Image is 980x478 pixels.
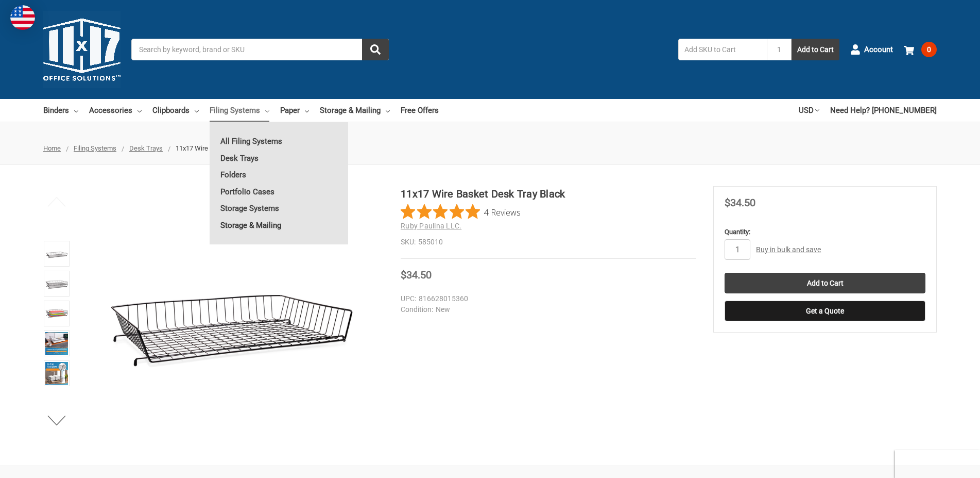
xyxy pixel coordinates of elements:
img: 11x17 Wire Basket Desk Tray Black [45,242,68,265]
dt: Condition: [401,304,433,315]
span: 11x17 Wire Basket Desk Tray Black [176,144,280,152]
button: Get a Quote [725,301,925,321]
a: Filing Systems [210,99,269,122]
a: USD [799,99,819,122]
button: Previous [41,191,73,212]
a: Account [850,36,893,63]
a: Ruby Paulina LLC. [401,222,461,230]
a: Paper [280,99,309,122]
dt: UPC: [401,293,416,304]
img: 11x17 Wire Basket Desk Tray Black [45,272,68,295]
a: Need Help? [PHONE_NUMBER] [830,99,937,122]
button: Add to Cart [792,39,839,60]
img: 11x17 Wire Basket Desk Tray Black [45,362,68,385]
dd: New [401,304,692,315]
iframe: Google Customer Reviews [895,450,980,478]
dt: SKU: [401,237,416,248]
a: Clipboards [152,99,199,122]
img: duty and tax information for United States [10,5,35,30]
a: Free Offers [401,99,439,122]
span: $34.50 [725,196,755,209]
h1: 11x17 Wire Basket Desk Tray Black [401,186,696,202]
input: Add SKU to Cart [678,39,767,60]
a: Binders [43,99,78,122]
a: Storage & Mailing [320,99,390,122]
a: All Filing Systems [210,133,348,150]
a: Filing Systems [74,144,116,152]
dd: 816628015360 [401,293,692,304]
img: 11”x17” Wire Baskets (585010) Black Coated [45,302,68,325]
a: Storage & Mailing [210,217,348,234]
a: Storage Systems [210,200,348,217]
a: Portfolio Cases [210,184,348,200]
img: 11x17.com [43,11,121,88]
button: Rated 5 out of 5 stars from 4 reviews. Jump to reviews. [401,204,521,220]
span: 4 Reviews [484,204,521,220]
a: 0 [904,36,937,63]
span: Account [864,44,893,56]
a: Buy in bulk and save [756,245,821,254]
input: Add to Cart [725,273,925,293]
input: Search by keyword, brand or SKU [131,39,389,60]
button: Next [41,410,73,431]
a: Folders [210,167,348,183]
img: 11x17 Wire Basket Desk Tray Black [45,332,68,355]
a: Desk Trays [210,150,348,167]
a: Home [43,144,61,152]
img: 11x17 Wire Basket Desk Tray Black [102,186,359,444]
label: Quantity: [725,227,925,237]
a: Accessories [89,99,142,122]
dd: 585010 [401,237,696,248]
span: $34.50 [401,269,432,281]
span: 0 [921,42,937,57]
a: Desk Trays [129,144,163,152]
